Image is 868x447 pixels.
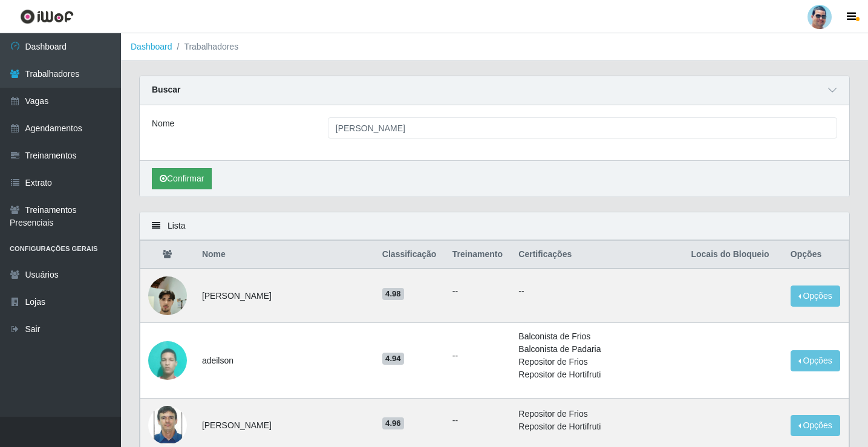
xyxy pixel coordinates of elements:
p: -- [518,285,676,298]
th: Classificação [375,241,445,269]
img: CoreUI Logo [20,9,74,24]
img: 1704320519168.jpeg [148,334,187,386]
div: Lista [140,212,849,240]
th: Locais do Bloqueio [684,241,783,269]
ul: -- [452,414,504,427]
li: Repositor de Frios [518,408,676,420]
button: Opções [791,415,840,436]
button: Opções [791,350,840,371]
img: 1758840904411.jpeg [148,270,187,321]
span: 4.94 [382,353,404,365]
strong: Buscar [152,85,180,94]
button: Confirmar [152,168,212,189]
span: 4.96 [382,417,404,429]
li: Trabalhadores [172,41,239,53]
li: Balconista de Padaria [518,343,676,356]
li: Repositor de Hortifruti [518,368,676,381]
span: 4.98 [382,288,404,300]
button: Opções [791,285,840,307]
a: Dashboard [131,42,172,51]
th: Opções [783,241,849,269]
th: Treinamento [445,241,512,269]
li: Repositor de Hortifruti [518,420,676,433]
th: Certificações [511,241,684,269]
ul: -- [452,285,504,298]
td: adeilson [195,323,375,399]
th: Nome [195,241,375,269]
nav: breadcrumb [121,33,868,61]
input: Digite o Nome... [328,117,837,139]
li: Repositor de Frios [518,356,676,368]
li: Balconista de Frios [518,330,676,343]
ul: -- [452,350,504,362]
label: Nome [152,117,174,130]
td: [PERSON_NAME] [195,269,375,323]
